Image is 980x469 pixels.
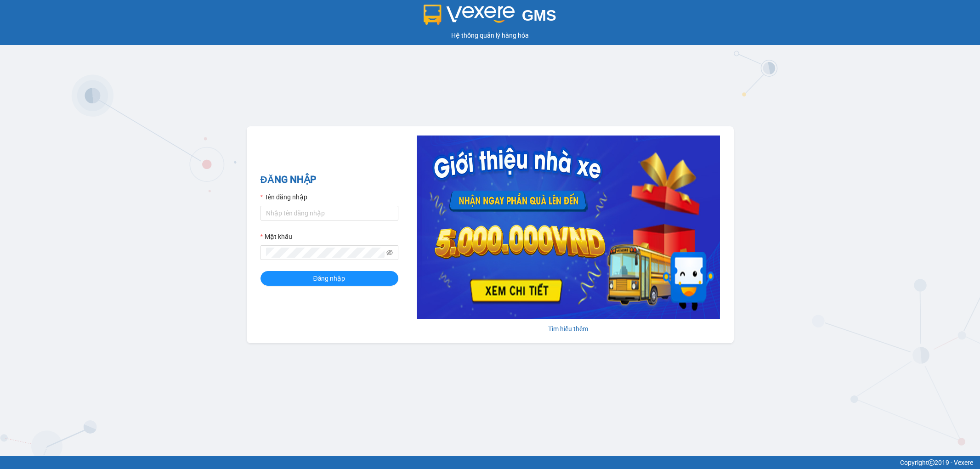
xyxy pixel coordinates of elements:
[522,7,556,24] span: GMS
[261,172,398,187] h2: ĐĂNG NHẬP
[424,14,556,21] a: GMS
[2,30,978,40] div: Hệ thống quản lý hàng hóa
[261,271,398,286] button: Đăng nhập
[313,273,346,283] span: Đăng nhập
[266,248,385,258] input: Mật khẩu
[424,5,515,25] img: logo 2
[417,136,720,319] img: banner-0
[261,206,398,220] input: Tên đăng nhập
[261,232,292,242] label: Mật khẩu
[386,249,393,256] span: eye-invisible
[261,192,307,202] label: Tên đăng nhập
[7,458,973,468] div: Copyright 2019 - Vexere
[417,324,720,334] div: Tìm hiểu thêm
[928,459,935,466] span: copyright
